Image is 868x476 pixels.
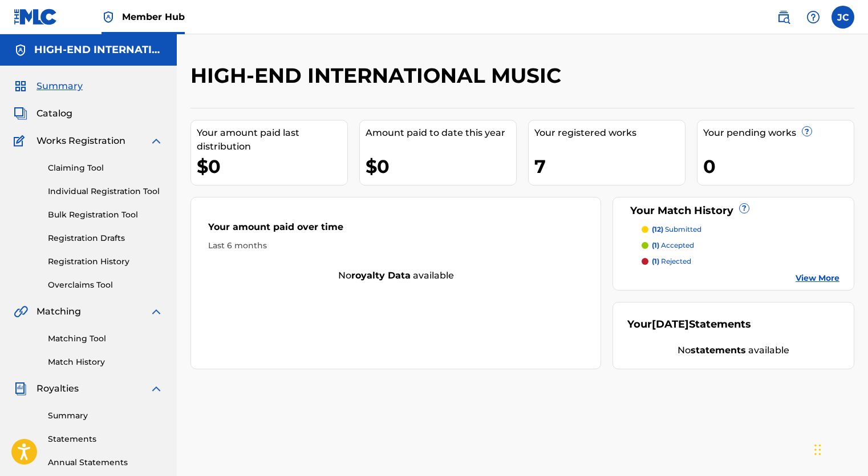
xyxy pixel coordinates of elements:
div: Your amount paid over time [208,220,583,240]
div: Help [802,6,825,29]
img: Royalties [14,382,27,396]
div: User Menu [832,6,854,29]
a: Registration History [48,256,163,268]
img: expand [149,305,163,318]
img: Catalog [14,107,27,120]
span: Royalties [36,382,79,396]
img: Top Rightsholder [102,10,115,24]
span: Summary [36,79,83,93]
iframe: Chat Widget [613,18,868,476]
a: Claiming Tool [48,162,163,174]
img: Accounts [14,43,27,57]
iframe: Resource Center [836,314,868,397]
span: Matching [36,305,81,318]
a: Overclaims Tool [48,279,163,291]
span: Member Hub [122,10,185,23]
div: Last 6 months [208,240,583,252]
span: Catalog [36,107,72,120]
img: Summary [14,79,27,93]
a: Matching Tool [48,333,163,345]
a: Individual Registration Tool [48,185,163,197]
a: Registration Drafts [48,232,163,244]
img: help [806,10,820,24]
div: Your registered works [534,126,685,140]
div: 7 [534,154,685,179]
img: expand [149,382,163,396]
img: Matching [14,305,28,318]
a: CatalogCatalog [14,107,72,120]
div: Drag [814,433,821,467]
a: Match History [48,356,163,368]
div: Amount paid to date this year [366,126,516,140]
a: Public Search [772,6,795,29]
a: Statements [48,433,163,445]
a: SummarySummary [14,79,83,93]
span: Works Registration [36,134,125,148]
a: Bulk Registration Tool [48,209,163,221]
img: search [777,10,790,24]
img: MLC Logo [14,9,58,25]
img: Works Registration [14,134,29,148]
a: Annual Statements [48,457,163,469]
h2: HIGH-END INTERNATIONAL MUSIC [190,63,567,88]
a: Summary [48,410,163,422]
strong: royalty data [351,270,411,281]
div: Your amount paid last distribution [197,126,347,154]
div: $0 [197,154,347,179]
h5: HIGH-END INTERNATIONAL MUSIC [34,43,163,57]
div: $0 [366,154,516,179]
div: No available [191,269,601,283]
img: expand [149,134,163,148]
